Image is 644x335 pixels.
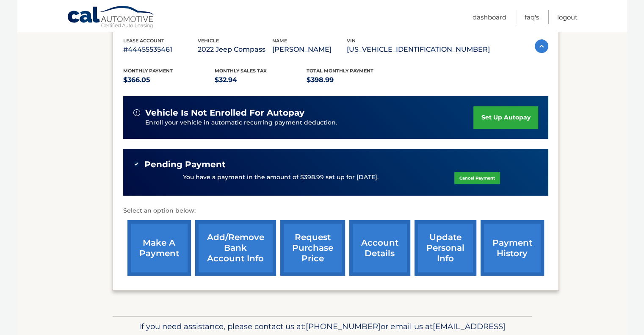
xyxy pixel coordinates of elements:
span: name [272,38,287,44]
span: Total Monthly Payment [307,68,373,74]
img: accordion-active.svg [535,39,548,53]
span: vehicle is not enrolled for autopay [145,108,304,118]
p: Enroll your vehicle in automatic recurring payment deduction. [145,118,474,127]
span: [PHONE_NUMBER] [306,321,381,331]
a: request purchase price [280,220,345,276]
p: #44455535461 [123,44,198,55]
img: alert-white.svg [133,109,140,116]
p: Select an option below: [123,206,548,216]
span: vin [347,38,356,44]
a: FAQ's [525,10,539,24]
a: make a payment [127,220,191,276]
a: set up autopay [473,106,538,129]
a: Logout [557,10,578,24]
a: Add/Remove bank account info [195,220,276,276]
span: vehicle [198,38,219,44]
p: $398.99 [307,74,398,86]
a: Cancel Payment [454,172,500,184]
p: $32.94 [215,74,307,86]
p: [PERSON_NAME] [272,44,347,55]
span: lease account [123,38,164,44]
p: You have a payment in the amount of $398.99 set up for [DATE]. [183,173,379,182]
a: payment history [481,220,544,276]
p: [US_VEHICLE_IDENTIFICATION_NUMBER] [347,44,490,55]
img: check-green.svg [133,161,139,167]
a: Cal Automotive [67,6,156,30]
span: Monthly sales Tax [215,68,267,74]
span: Pending Payment [144,159,226,170]
a: update personal info [415,220,476,276]
p: $366.05 [123,74,215,86]
a: Dashboard [473,10,506,24]
span: Monthly Payment [123,68,173,74]
p: 2022 Jeep Compass [198,44,272,55]
a: account details [349,220,410,276]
